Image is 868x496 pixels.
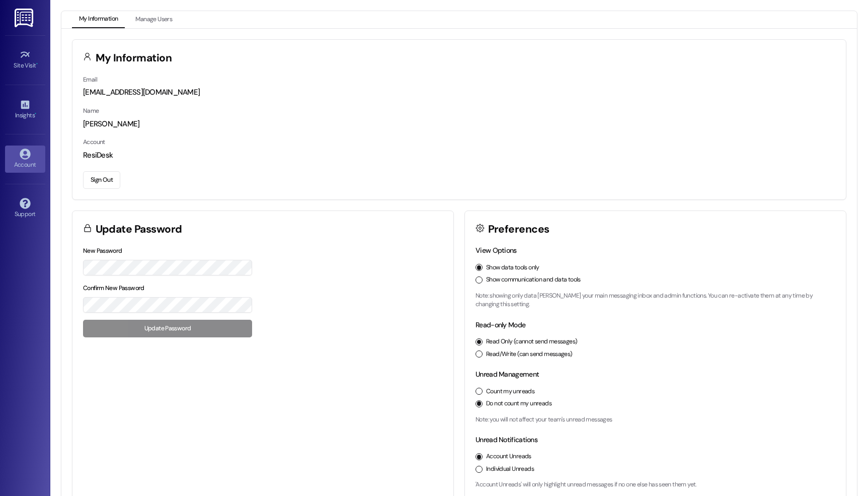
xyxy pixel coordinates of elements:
[72,11,125,28] button: My Information
[486,337,577,346] label: Read Only (cannot send messages)
[486,399,551,408] label: Do not count my unreads
[15,9,35,27] img: ResiDesk Logo
[5,146,45,173] a: Account
[486,387,534,396] label: Count my unreads
[83,138,105,146] label: Account
[83,87,835,98] div: [EMAIL_ADDRESS][DOMAIN_NAME]
[488,224,549,235] h3: Preferences
[5,96,45,123] a: Insights •
[36,60,38,67] span: •
[486,275,581,285] label: Show communication and data tools
[83,284,144,292] label: Confirm New Password
[96,224,182,235] h3: Update Password
[476,246,517,255] label: View Options
[128,11,179,28] button: Manage Users
[476,435,537,444] label: Unread Notifications
[476,292,835,309] p: Note: showing only data [PERSON_NAME] your main messaging inbox and admin functions. You can re-a...
[486,350,573,359] label: Read/Write (can send messages)
[83,150,835,161] div: ResiDesk
[83,119,835,129] div: [PERSON_NAME]
[5,46,45,74] a: Site Visit •
[83,76,97,84] label: Email
[486,263,539,272] label: Show data tools only
[486,452,531,461] label: Account Unreads
[476,480,835,489] p: 'Account Unreads' will only highlight unread messages if no one else has seen them yet.
[486,465,534,474] label: Individual Unreads
[35,110,36,117] span: •
[476,370,539,379] label: Unread Management
[476,415,835,424] p: Note: you will not affect your team's unread messages
[5,195,45,222] a: Support
[83,107,99,115] label: Name
[96,53,172,63] h3: My Information
[83,247,122,255] label: New Password
[83,171,120,189] button: Sign Out
[476,320,525,329] label: Read-only Mode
